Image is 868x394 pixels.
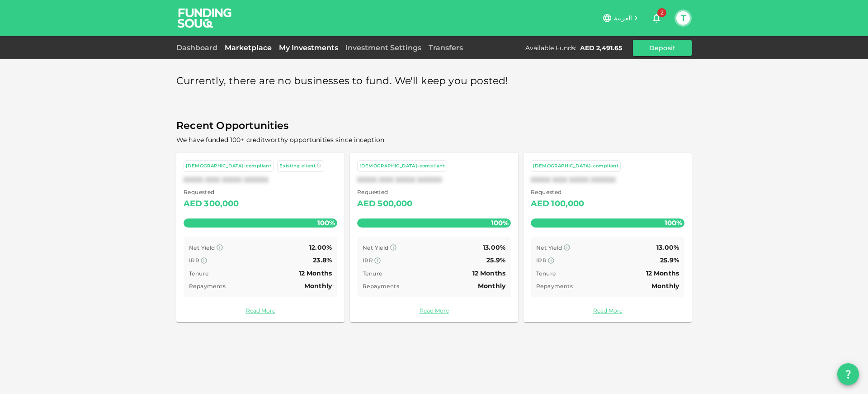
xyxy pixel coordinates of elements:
span: Requested [357,188,413,197]
div: XXXX XXX XXXX XXXXX [357,176,511,184]
a: Read More [357,306,511,315]
span: Tenure [536,270,556,277]
span: 100% [662,216,684,229]
span: Net Yield [363,244,389,251]
span: 25.9% [486,256,505,264]
span: 12.00% [309,243,332,252]
button: question [837,363,859,385]
span: Monthly [651,282,679,290]
span: Monthly [478,282,505,290]
div: AED 2,491.65 [580,43,622,52]
a: Read More [184,306,337,315]
span: 13.00% [483,243,505,252]
span: 23.8% [313,256,332,264]
div: XXXX XXX XXXX XXXXX [184,176,337,184]
div: 100,000 [551,197,584,211]
a: [DEMOGRAPHIC_DATA]-compliantXXXX XXX XXXX XXXXX Requested AED100,000100% Net Yield 13.00% IRR 25.... [524,153,692,322]
span: Requested [531,188,585,197]
span: 100% [315,216,337,229]
span: Existing client [279,163,316,169]
a: Transfers [425,43,467,52]
a: [DEMOGRAPHIC_DATA]-compliant Existing clientXXXX XXX XXXX XXXXX Requested AED300,000100% Net Yiel... [176,153,344,322]
div: [DEMOGRAPHIC_DATA]-compliant [186,162,271,170]
span: Repayments [189,283,226,290]
span: Tenure [189,270,208,277]
span: 12 Months [299,269,332,277]
span: IRR [189,257,199,264]
span: 25.9% [660,256,679,264]
span: Net Yield [536,244,562,251]
span: Monthly [304,282,332,290]
div: 500,000 [377,197,412,211]
div: AED [357,197,376,211]
a: [DEMOGRAPHIC_DATA]-compliantXXXX XXX XXXX XXXXX Requested AED500,000100% Net Yield 13.00% IRR 25.... [350,153,518,322]
span: Recent Opportunities [176,117,692,135]
span: 12 Months [646,269,679,277]
span: Repayments [363,283,399,290]
span: Repayments [536,283,573,290]
a: My Investments [275,43,342,52]
div: [DEMOGRAPHIC_DATA]-compliant [533,162,618,170]
a: Dashboard [176,43,221,52]
span: We have funded 100+ creditworthy opportunities since inception [176,136,384,144]
div: [DEMOGRAPHIC_DATA]-compliant [359,162,445,170]
a: Marketplace [221,43,275,52]
div: AED [531,197,549,211]
a: Investment Settings [342,43,425,52]
span: IRR [363,257,373,264]
div: Available Funds : [525,43,576,52]
button: Deposit [633,40,692,56]
div: AED [184,197,202,211]
span: 12 Months [472,269,505,277]
a: Read More [531,306,684,315]
button: 2 [647,9,665,27]
span: Currently, there are no businesses to fund. We'll keep you posted! [176,72,509,90]
button: T [676,11,690,25]
div: 300,000 [204,197,239,211]
span: 100% [489,216,511,229]
span: Net Yield [189,244,215,251]
span: Tenure [363,270,382,277]
span: Requested [184,188,239,197]
div: XXXX XXX XXXX XXXXX [531,176,684,184]
span: 2 [657,8,666,17]
span: 13.00% [656,243,679,252]
span: IRR [536,257,547,264]
span: العربية [614,14,632,22]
